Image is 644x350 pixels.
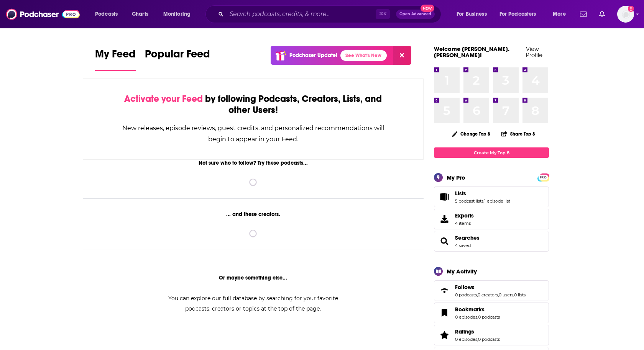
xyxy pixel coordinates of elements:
span: For Business [457,9,487,20]
span: , [477,314,478,320]
a: Bookmarks [455,306,500,313]
span: Lists [434,186,549,207]
a: Create My Top 8 [434,147,549,158]
span: Follows [434,280,549,301]
a: Follows [437,285,452,296]
span: Charts [132,9,148,20]
a: Charts [127,8,153,20]
img: User Profile [617,6,634,23]
a: Ratings [455,328,500,335]
div: ... and these creators. [83,211,424,218]
a: Searches [455,234,480,241]
span: Exports [455,212,474,219]
span: New [421,5,434,12]
span: My Feed [95,47,136,65]
a: 0 lists [514,292,526,298]
div: Search podcasts, credits, & more... [213,5,449,23]
div: My Pro [447,174,465,181]
span: Podcasts [95,9,118,20]
a: 0 episodes [455,314,477,320]
p: Podchaser Update! [289,52,337,59]
span: Exports [437,214,452,224]
a: Lists [437,191,452,202]
button: Share Top 8 [501,126,536,141]
span: Follows [455,284,475,291]
a: See What's New [340,50,387,61]
button: Open AdvancedNew [396,10,435,19]
span: Lists [455,190,466,197]
span: Logged in as heidi.egloff [617,6,634,23]
a: 0 podcasts [478,337,500,342]
svg: Add a profile image [628,6,634,12]
a: 0 podcasts [455,292,477,298]
span: Bookmarks [434,303,549,323]
span: , [477,337,478,342]
div: My Activity [447,268,477,275]
span: Bookmarks [455,306,485,313]
a: Ratings [437,330,452,340]
span: More [553,9,566,20]
button: Show profile menu [617,6,634,23]
span: Activate your Feed [124,93,203,105]
span: Monitoring [163,9,191,20]
a: Bookmarks [437,307,452,318]
img: Podchaser - Follow, Share and Rate Podcasts [6,7,80,21]
div: Not sure who to follow? Try these podcasts... [83,160,424,166]
button: Change Top 8 [447,129,495,139]
button: open menu [495,8,547,20]
span: , [513,292,514,298]
span: , [498,292,499,298]
a: Exports [434,209,549,229]
span: Searches [434,231,549,252]
div: Or maybe something else... [83,275,424,281]
a: 0 episodes [455,337,477,342]
span: Popular Feed [145,47,210,65]
span: Open Advanced [399,12,431,16]
a: My Feed [95,47,136,71]
a: Welcome [PERSON_NAME].[PERSON_NAME]! [434,45,509,59]
button: open menu [158,8,200,20]
span: , [477,292,478,298]
a: Follows [455,284,526,291]
a: Popular Feed [145,47,210,71]
span: ⌘ K [376,9,390,19]
a: Searches [437,236,452,247]
div: by following Podcasts, Creators, Lists, and other Users! [122,93,385,116]
a: Show notifications dropdown [577,8,590,21]
a: View Profile [526,45,542,59]
button: open menu [451,8,496,20]
a: Show notifications dropdown [596,8,608,21]
a: 5 podcast lists [455,198,483,204]
input: Search podcasts, credits, & more... [227,8,376,20]
span: PRO [539,175,548,180]
span: For Podcasters [499,9,536,20]
span: Ratings [455,328,474,335]
a: 0 creators [478,292,498,298]
div: You can explore our full database by searching for your favorite podcasts, creators or topics at ... [159,293,347,314]
a: PRO [539,174,548,180]
a: Lists [455,190,510,197]
span: Ratings [434,325,549,345]
a: 0 podcasts [478,314,500,320]
button: open menu [547,8,575,20]
span: 4 items [455,221,474,226]
button: open menu [90,8,128,20]
a: 4 saved [455,243,471,248]
a: 0 users [499,292,513,298]
a: 1 episode list [484,198,510,204]
div: New releases, episode reviews, guest credits, and personalized recommendations will begin to appe... [122,123,385,145]
span: , [483,198,484,204]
